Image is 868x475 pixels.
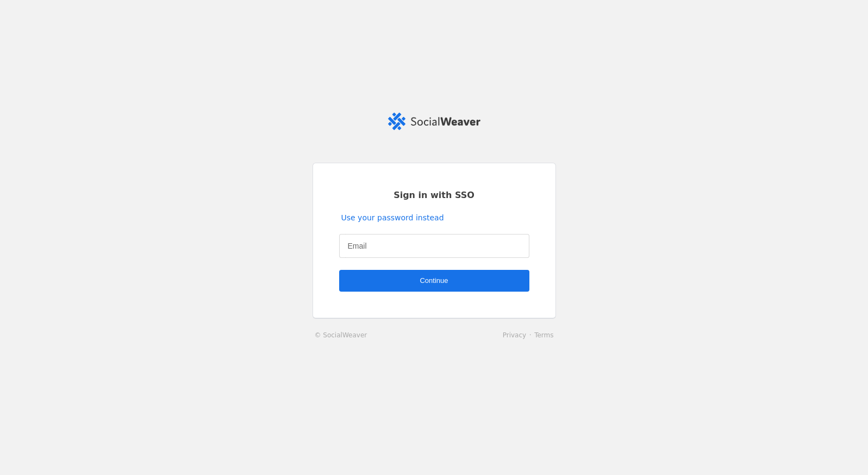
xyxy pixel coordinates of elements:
[526,330,534,341] li: ·
[394,189,474,201] span: Sign in with SSO
[503,331,526,339] a: Privacy
[341,212,444,223] a: Use your password instead
[534,331,553,339] a: Terms
[420,275,448,286] span: Continue
[339,270,529,292] button: Continue
[348,239,367,252] mat-label: Email
[348,239,521,252] input: Email
[315,330,367,341] a: © SocialWeaver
